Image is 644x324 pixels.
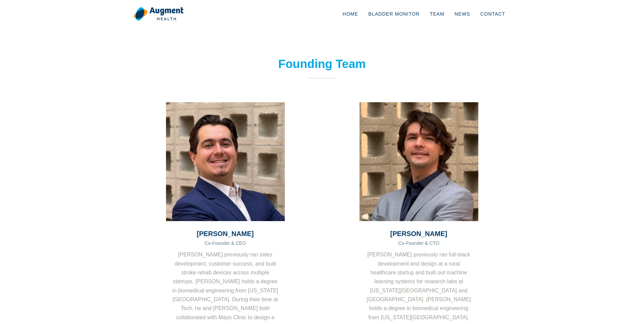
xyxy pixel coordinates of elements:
[425,3,449,25] a: Team
[360,250,478,322] p: [PERSON_NAME] previously ran full-stack development and design at a rural healthcare startup and ...
[363,3,425,25] a: Bladder Monitor
[204,240,246,246] span: Co-Founder & CEO
[166,102,285,221] img: Jared Meyers Headshot
[231,57,414,71] h2: Founding Team
[449,3,475,25] a: News
[360,102,478,221] img: Stephen Kalinsky Headshot
[337,3,363,25] a: Home
[475,3,511,25] a: Contact
[398,240,439,246] span: Co-Founder & CTO
[134,7,184,21] img: logo
[166,230,285,238] h3: [PERSON_NAME]
[360,230,478,238] h3: [PERSON_NAME]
